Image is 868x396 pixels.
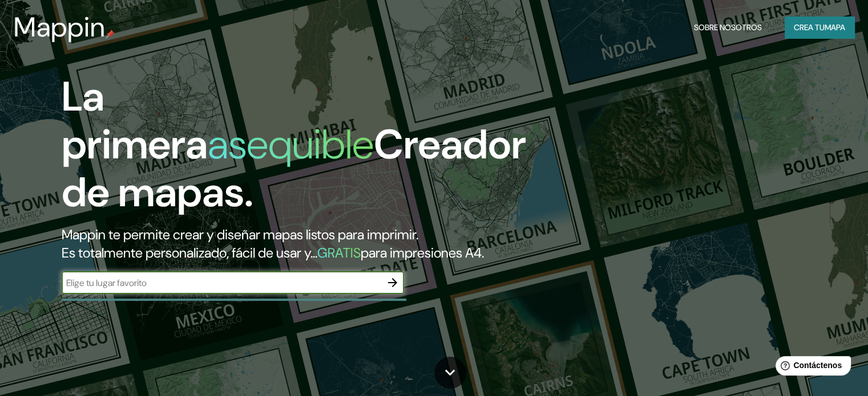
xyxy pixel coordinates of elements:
[62,118,526,219] font: Creador de mapas.
[694,22,762,32] font: Sobre nosotros
[62,226,418,243] font: Mappin te permite crear y diseñar mapas listos para imprimir.
[794,22,825,32] font: Crea tu
[208,118,374,171] font: asequible
[106,30,115,39] img: pin de mapeo
[785,17,854,38] button: Crea tumapa
[62,276,381,289] input: Elige tu lugar favorito
[766,352,855,383] iframe: Lanzador de widgets de ayuda
[14,9,106,45] font: Mappin
[62,244,317,262] font: Es totalmente personalizado, fácil de usar y...
[317,244,361,262] font: GRATIS
[62,70,208,171] font: La primera
[689,17,766,38] button: Sobre nosotros
[825,22,845,32] font: mapa
[361,244,484,262] font: para impresiones A4.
